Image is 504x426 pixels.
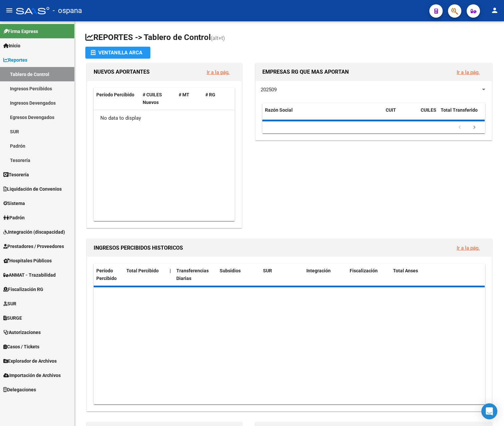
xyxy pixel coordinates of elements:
[262,103,383,125] datatable-header-cell: Razón Social
[176,88,203,110] datatable-header-cell: # MT
[438,103,485,125] datatable-header-cell: Total Transferido
[94,245,183,251] span: INGRESOS PERCIBIDOS HISTORICOS
[453,124,466,131] a: go to previous page
[94,264,124,286] datatable-header-cell: Período Percibido
[94,69,150,75] span: NUEVOS APORTANTES
[85,47,150,59] button: Ventanilla ARCA
[3,271,56,279] span: ANMAT - Trazabilidad
[85,32,493,44] h1: REPORTES -> Tablero de Control
[3,343,39,350] span: Casos / Tickets
[265,107,293,113] span: Razón Social
[211,35,225,41] span: (alt+t)
[143,92,162,105] span: # CUILES Nuevos
[306,268,331,273] span: Integración
[94,110,234,127] div: No data to display
[418,103,438,125] datatable-header-cell: CUILES
[350,268,378,273] span: Fiscalización
[421,107,436,113] span: CUILES
[262,69,349,75] span: EMPRESAS RG QUE MAS APORTAN
[451,242,485,254] button: Ir a la pág.
[174,264,217,286] datatable-header-cell: Transferencias Diarias
[179,92,189,97] span: # MT
[126,268,159,273] span: Total Percibido
[3,214,25,221] span: Padrón
[170,268,171,273] span: |
[167,264,174,286] datatable-header-cell: |
[481,403,497,419] div: Open Intercom Messenger
[3,243,64,250] span: Prestadores / Proveedores
[96,268,117,281] span: Período Percibido
[3,56,27,64] span: Reportes
[94,88,140,110] datatable-header-cell: Período Percibido
[263,268,272,273] span: SUR
[3,314,22,322] span: SURGE
[457,69,480,75] a: Ir a la pág.
[260,264,304,286] datatable-header-cell: SUR
[390,264,480,286] datatable-header-cell: Total Anses
[261,87,277,93] span: 202509
[140,88,176,110] datatable-header-cell: # CUILES Nuevos
[3,171,29,178] span: Tesorería
[468,124,481,131] a: go to next page
[207,69,230,75] a: Ir a la pág.
[3,372,61,379] span: Importación de Archivos
[3,28,38,35] span: Firma Express
[386,107,396,113] span: CUIT
[3,329,41,336] span: Autorizaciones
[3,257,52,264] span: Hospitales Públicos
[3,357,57,365] span: Explorador de Archivos
[393,268,418,273] span: Total Anses
[457,245,480,251] a: Ir a la pág.
[383,103,418,125] datatable-header-cell: CUIT
[53,3,82,18] span: - ospana
[304,264,347,286] datatable-header-cell: Integración
[220,268,241,273] span: Subsidios
[3,200,25,207] span: Sistema
[3,386,36,393] span: Delegaciones
[3,300,16,307] span: SUR
[203,88,229,110] datatable-header-cell: # RG
[3,185,62,193] span: Liquidación de Convenios
[441,107,478,113] span: Total Transferido
[3,228,65,236] span: Integración (discapacidad)
[3,286,43,293] span: Fiscalización RG
[451,66,485,78] button: Ir a la pág.
[124,264,167,286] datatable-header-cell: Total Percibido
[91,47,145,59] div: Ventanilla ARCA
[217,264,260,286] datatable-header-cell: Subsidios
[96,92,134,97] span: Período Percibido
[491,6,499,14] mat-icon: person
[5,6,13,14] mat-icon: menu
[176,268,209,281] span: Transferencias Diarias
[3,42,20,49] span: Inicio
[205,92,215,97] span: # RG
[347,264,390,286] datatable-header-cell: Fiscalización
[201,66,235,78] button: Ir a la pág.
